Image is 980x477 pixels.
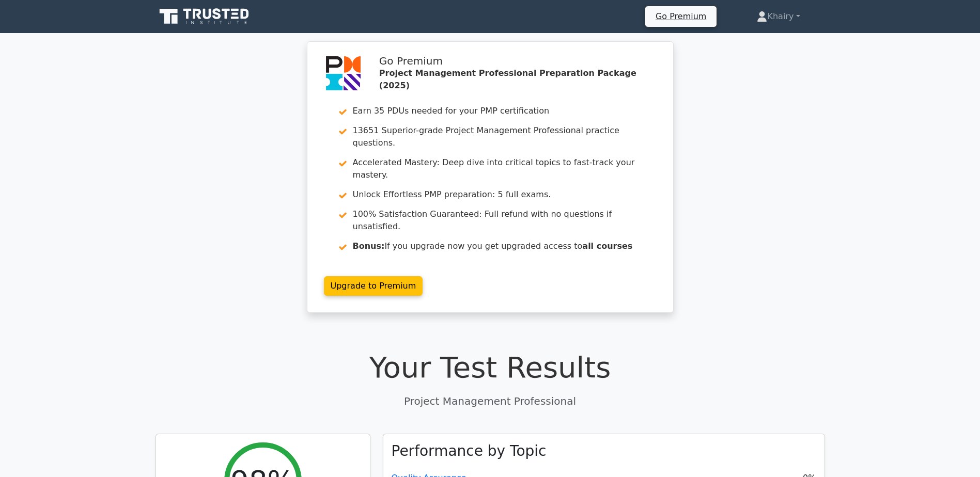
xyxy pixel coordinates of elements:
[324,276,423,296] a: Upgrade to Premium
[392,442,547,460] h3: Performance by Topic
[155,393,825,409] p: Project Management Professional
[649,9,712,23] a: Go Premium
[155,350,825,385] h1: Your Test Results
[732,6,825,27] a: Khairy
